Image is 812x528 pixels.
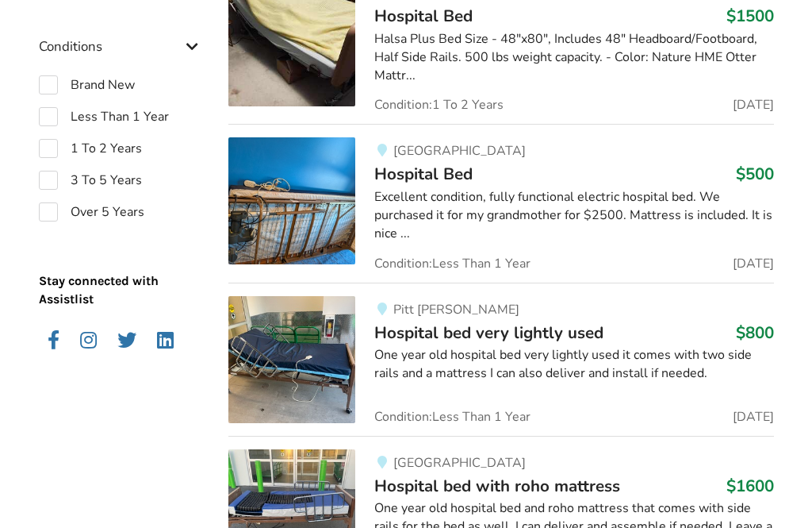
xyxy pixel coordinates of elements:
[228,297,355,424] img: bedroom equipment-hospital bed very lightly used
[736,323,774,344] h3: $800
[374,99,504,112] span: Condition: 1 To 2 Years
[393,455,526,472] span: [GEOGRAPHIC_DATA]
[726,476,774,497] h3: $1600
[374,322,603,345] span: Hospital bed very lightly used
[726,6,774,27] h3: $1500
[374,347,773,383] div: One year old hospital bed very lightly used it comes with two side rails and a mattress I can als...
[39,140,142,159] label: 1 To 2 Years
[39,172,142,191] label: 3 To 5 Years
[374,258,530,271] span: Condition: Less Than 1 Year
[393,143,526,160] span: [GEOGRAPHIC_DATA]
[228,138,355,265] img: bedroom equipment-hospital bed
[374,189,773,244] div: Excellent condition, fully functional electric hospital bed. We purchased it for my grandmother f...
[733,411,774,424] span: [DATE]
[736,164,774,185] h3: $500
[733,99,774,112] span: [DATE]
[228,125,773,283] a: bedroom equipment-hospital bed[GEOGRAPHIC_DATA]Hospital Bed$500Excellent condition, fully functio...
[39,203,144,222] label: Over 5 Years
[228,283,773,437] a: bedroom equipment-hospital bed very lightly usedPitt [PERSON_NAME]Hospital bed very lightly used$...
[374,6,473,28] span: Hospital Bed
[733,258,774,271] span: [DATE]
[374,411,530,424] span: Condition: Less Than 1 Year
[374,476,620,498] span: Hospital bed with roho mattress
[39,229,204,310] p: Stay connected with Assistlist
[39,7,204,64] div: Conditions
[39,76,135,95] label: Brand New
[39,108,169,127] label: Less Than 1 Year
[393,302,519,319] span: Pitt [PERSON_NAME]
[374,164,473,186] span: Hospital Bed
[374,31,773,86] div: Halsa Plus Bed Size - 48"x80", Includes 48" Headboard/Footboard, Half Side Rails. 500 lbs weight ...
